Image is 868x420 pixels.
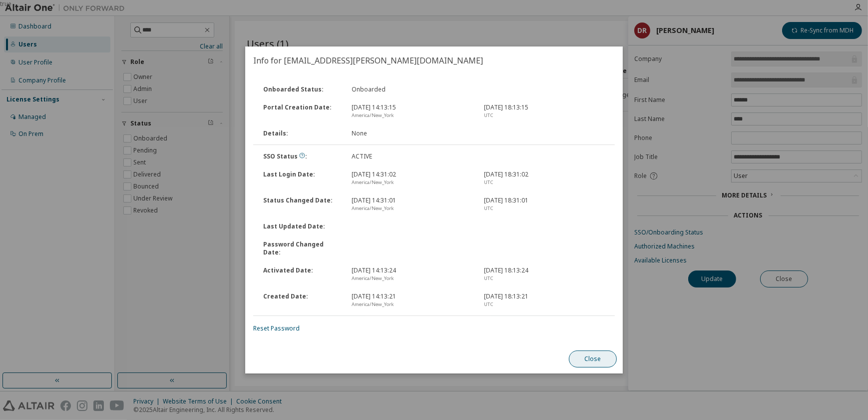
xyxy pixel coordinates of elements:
[478,266,611,282] div: [DATE] 18:13:24
[257,266,346,282] div: Activated Date :
[257,85,346,93] div: Onboarded Status :
[257,292,346,308] div: Created Date :
[257,103,346,119] div: Portal Creation Date :
[484,300,605,308] div: UTC
[478,103,611,119] div: [DATE] 18:13:15
[245,46,623,74] h2: Info for [EMAIL_ADDRESS][PERSON_NAME][DOMAIN_NAME]
[352,274,472,282] div: America/New_York
[346,170,478,186] div: [DATE] 14:31:02
[257,196,346,212] div: Status Changed Date :
[346,103,478,119] div: [DATE] 14:13:15
[346,266,478,282] div: [DATE] 14:13:24
[257,240,346,256] div: Password Changed Date :
[346,152,478,160] div: ACTIVE
[352,178,472,186] div: America/New_York
[569,350,617,367] button: Close
[253,324,300,332] a: Reset Password
[478,292,611,308] div: [DATE] 18:13:21
[257,222,346,230] div: Last Updated Date :
[257,129,346,137] div: Details :
[352,204,472,212] div: America/New_York
[257,170,346,186] div: Last Login Date :
[346,196,478,212] div: [DATE] 14:31:01
[484,178,605,186] div: UTC
[346,129,478,137] div: None
[484,111,605,119] div: UTC
[484,204,605,212] div: UTC
[478,196,611,212] div: [DATE] 18:31:01
[257,152,346,160] div: SSO Status :
[352,300,472,308] div: America/New_York
[352,111,472,119] div: America/New_York
[346,85,478,93] div: Onboarded
[478,170,611,186] div: [DATE] 18:31:02
[346,292,478,308] div: [DATE] 14:13:21
[484,274,605,282] div: UTC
